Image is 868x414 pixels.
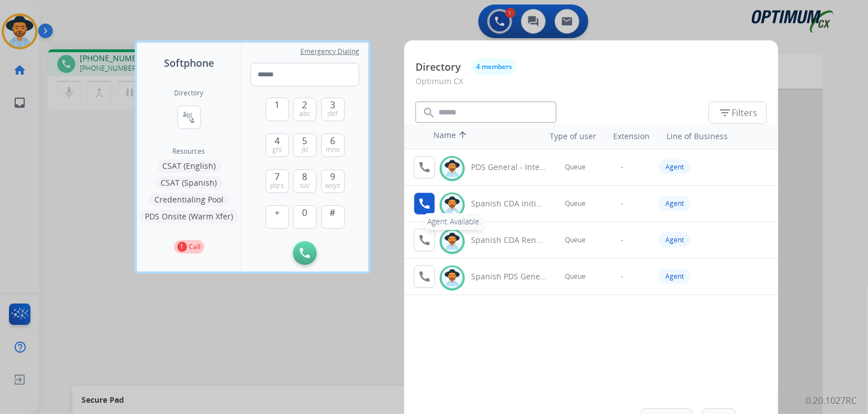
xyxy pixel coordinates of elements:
[456,130,469,143] mat-icon: arrow_upward
[472,58,516,75] button: 4 members
[471,162,546,173] div: PDS General - Internal
[275,134,280,148] span: 4
[444,160,460,177] img: avatar
[301,145,308,154] span: jkl
[293,98,317,121] button: 2abc
[174,240,204,254] button: 1Call
[156,176,223,190] button: CSAT (Spanish)
[718,106,757,119] span: Filters
[418,270,431,283] mat-icon: call
[182,111,196,124] mat-icon: connect_without_contact
[621,163,623,172] span: -
[175,89,204,98] h2: Directory
[444,269,460,287] img: avatar
[321,134,345,157] button: 6mno
[444,233,460,250] img: avatar
[266,205,289,229] button: +
[621,199,623,208] span: -
[422,106,436,119] mat-icon: search
[330,134,335,148] span: 6
[177,242,187,252] p: 1
[659,269,691,284] div: Agent
[303,170,308,183] span: 8
[326,145,340,154] span: mno
[303,206,308,219] span: 0
[300,181,310,190] span: tuv
[293,169,317,193] button: 8tuv
[471,198,546,209] div: Spanish CDA Initial General - Internal
[659,159,691,174] div: Agent
[565,163,586,172] span: Queue
[266,98,289,121] button: 1
[272,145,282,154] span: ghi
[418,233,431,247] mat-icon: call
[709,102,767,124] button: Filters
[565,236,586,245] span: Queue
[189,242,201,252] p: Call
[293,205,317,229] button: 0
[418,160,431,174] mat-icon: call
[659,232,691,247] div: Agent
[659,196,691,211] div: Agent
[415,59,461,75] p: Directory
[414,192,435,215] button: Agent Available.
[321,205,345,229] button: #
[330,206,336,219] span: #
[157,159,221,173] button: CSAT (English)
[325,181,340,190] span: wxyz
[321,98,345,121] button: 3def
[328,109,338,118] span: def
[139,210,239,223] button: PDS Onsite (Warm Xfer)
[565,272,586,281] span: Queue
[330,170,335,183] span: 9
[149,193,229,206] button: Credentialing Pool
[275,98,280,112] span: 1
[415,75,767,96] p: Optimum CX
[303,98,308,112] span: 2
[266,169,289,193] button: 7pqrs
[300,47,359,56] span: Emergency Dialing
[173,147,205,156] span: Resources
[275,170,280,183] span: 7
[266,134,289,157] button: 4ghi
[270,181,284,190] span: pqrs
[303,134,308,148] span: 5
[300,248,310,258] img: call-button
[471,271,546,282] div: Spanish PDS General - Internal
[299,109,310,118] span: abc
[718,106,732,119] mat-icon: filter_list
[565,199,586,208] span: Queue
[321,169,345,193] button: 9wxyz
[607,125,655,148] th: Extension
[424,213,484,230] div: Agent Available.
[418,197,431,210] mat-icon: call
[444,196,460,214] img: avatar
[164,55,214,71] span: Softphone
[471,234,546,246] div: Spanish CDA Renewal General - Internal
[293,134,317,157] button: 5jkl
[621,272,623,281] span: -
[621,236,623,245] span: -
[428,124,529,149] th: Name
[806,394,857,407] p: 0.20.1027RC
[330,98,335,112] span: 3
[534,125,602,148] th: Type of user
[661,125,773,148] th: Line of Business
[275,206,280,219] span: +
